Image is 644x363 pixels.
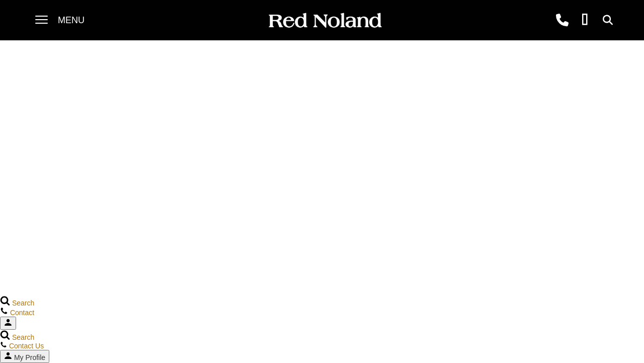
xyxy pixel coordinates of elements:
span: Contact [10,309,34,317]
span: Contact Us [9,342,44,350]
span: Search [12,333,34,341]
span: My Profile [14,353,45,361]
span: Search [12,299,34,307]
img: Red Noland Auto Group [267,12,382,30]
